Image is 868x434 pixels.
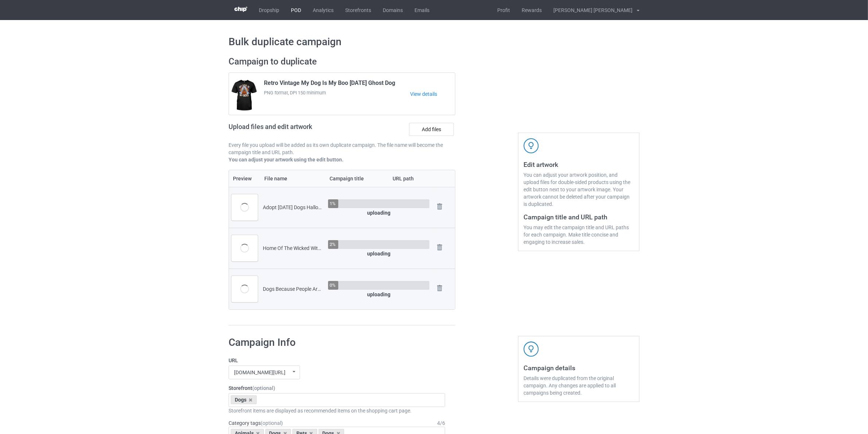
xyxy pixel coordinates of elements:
label: Storefront [229,384,445,392]
img: 3d383065fc803cdd16c62507c020ddf8.png [234,7,247,12]
h2: Campaign to duplicate [229,56,455,67]
p: Every file you upload will be added as its own duplicate campaign. The file name will become the ... [229,141,455,156]
div: Adopt [DATE] Dogs Hallowwen Animal Shelter Premium TShirt.png [263,204,323,211]
th: URL path [389,170,432,187]
h1: Campaign Info [229,336,445,349]
th: File name [260,170,326,187]
h3: Campaign title and URL path [523,213,634,221]
div: 1% [330,201,336,206]
img: svg+xml;base64,PD94bWwgdmVyc2lvbj0iMS4wIiBlbmNvZGluZz0iVVRGLTgiPz4KPHN2ZyB3aWR0aD0iMjhweCIgaGVpZ2... [435,242,445,253]
div: uploading [328,291,429,298]
div: [DOMAIN_NAME][URL] [234,370,285,375]
span: (optional) [252,385,275,391]
div: 2% [330,242,336,247]
span: Retro Vintage My Dog Is My Boo [DATE] Ghost Dog [264,79,395,89]
div: uploading [328,209,429,216]
div: 0% [330,283,336,288]
div: You may edit the campaign title and URL paths for each campaign. Make title concise and engaging ... [523,224,634,246]
div: You can adjust your artwork position, and upload files for double-sided products using the edit b... [523,171,634,208]
div: uploading [328,250,429,257]
div: Storefront items are displayed as recommended items on the shopping cart page. [229,407,445,414]
img: svg+xml;base64,PD94bWwgdmVyc2lvbj0iMS4wIiBlbmNvZGluZz0iVVRGLTgiPz4KPHN2ZyB3aWR0aD0iNDJweCIgaGVpZ2... [523,138,539,153]
h3: Edit artwork [523,160,634,169]
div: [PERSON_NAME] [PERSON_NAME] [548,1,632,19]
label: URL [229,357,445,364]
h1: Bulk duplicate campaign [229,35,639,48]
div: Dogs [231,395,257,404]
div: Dogs Because People Are Creepy Funny [DATE] Dog Men Women TShirt.png [263,285,323,293]
th: Preview [229,170,260,187]
label: Category tags [229,419,283,427]
a: View details [410,90,455,98]
h2: Upload files and edit artwork [229,123,365,136]
img: svg+xml;base64,PD94bWwgdmVyc2lvbj0iMS4wIiBlbmNvZGluZz0iVVRGLTgiPz4KPHN2ZyB3aWR0aD0iMjhweCIgaGVpZ2... [435,202,445,212]
label: Add files [409,123,454,136]
img: svg+xml;base64,PD94bWwgdmVyc2lvbj0iMS4wIiBlbmNvZGluZz0iVVRGLTgiPz4KPHN2ZyB3aWR0aD0iMjhweCIgaGVpZ2... [435,283,445,293]
img: svg+xml;base64,PD94bWwgdmVyc2lvbj0iMS4wIiBlbmNvZGluZz0iVVRGLTgiPz4KPHN2ZyB3aWR0aD0iNDJweCIgaGVpZ2... [523,341,539,357]
th: Campaign title [326,170,389,187]
div: Home Of The Wicked Witch And Her Pack Of Dogs [DATE] TShirt.png [263,245,323,252]
b: You can adjust your artwork using the edit button. [229,157,343,163]
h3: Campaign details [523,364,634,372]
span: (optional) [261,420,283,426]
span: PNG format, DPI 150 minimum [264,89,410,97]
div: Details were duplicated from the original campaign. Any changes are applied to all campaigns bein... [523,375,634,396]
div: 4 / 6 [437,419,445,427]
